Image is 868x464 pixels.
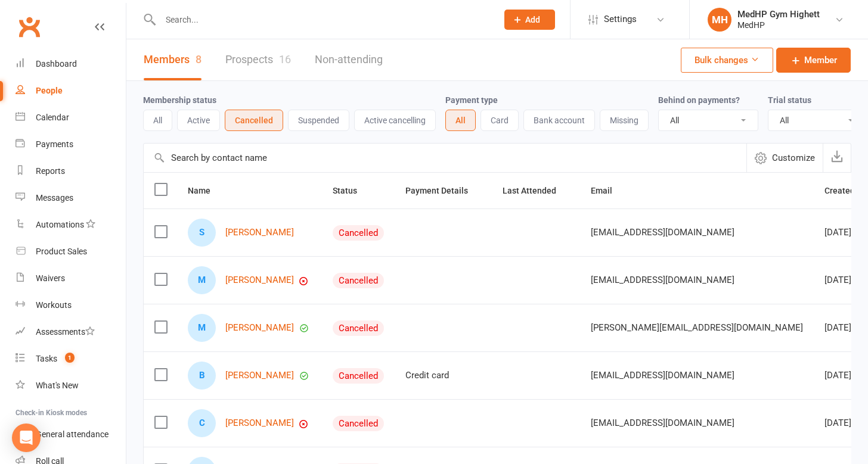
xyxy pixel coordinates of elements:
[188,219,216,247] div: Suzanne
[288,110,349,131] button: Suspended
[333,416,384,431] div: Cancelled
[36,86,63,95] div: People
[225,110,283,131] button: Cancelled
[746,144,823,172] button: Customize
[15,372,126,399] a: What's New
[333,183,370,198] button: Status
[279,53,291,66] div: 16
[591,316,803,339] span: [PERSON_NAME][EMAIL_ADDRESS][DOMAIN_NAME]
[36,193,73,203] div: Messages
[36,327,95,337] div: Assessments
[737,9,820,20] div: MedHP Gym Highett
[591,364,734,387] span: [EMAIL_ADDRESS][DOMAIN_NAME]
[15,265,126,292] a: Waivers
[225,228,294,238] a: [PERSON_NAME]
[225,323,294,333] a: [PERSON_NAME]
[36,59,77,68] div: Dashboard
[591,412,734,434] span: [EMAIL_ADDRESS][DOMAIN_NAME]
[15,185,126,211] a: Messages
[36,300,72,310] div: Workouts
[333,320,384,336] div: Cancelled
[188,183,224,198] button: Name
[188,266,216,294] div: Margaret
[36,166,65,176] div: Reports
[525,15,540,24] span: Add
[36,139,73,149] div: Payments
[824,228,868,238] div: [DATE]
[15,51,126,77] a: Dashboard
[225,370,294,381] a: [PERSON_NAME]
[143,95,216,105] label: Membership status
[36,429,108,439] div: General attendance
[144,144,746,172] input: Search by contact name
[776,48,851,73] a: Member
[405,370,481,381] div: Credit card
[157,11,489,28] input: Search...
[737,20,820,30] div: MedHP
[405,183,481,198] button: Payment Details
[12,423,41,452] div: Open Intercom Messenger
[15,319,126,345] a: Assessments
[708,8,731,32] div: MH
[772,151,815,165] span: Customize
[144,39,201,80] a: Members8
[15,77,126,104] a: People
[681,48,773,73] button: Bulk changes
[333,186,370,195] span: Status
[591,183,625,198] button: Email
[591,186,625,195] span: Email
[315,39,383,80] a: Non-attending
[824,186,868,195] span: Created
[503,183,569,198] button: Last Attended
[604,6,637,33] span: Settings
[333,368,384,384] div: Cancelled
[15,211,126,238] a: Automations
[824,370,868,381] div: [DATE]
[15,238,126,265] a: Product Sales
[824,418,868,428] div: [DATE]
[15,104,126,131] a: Calendar
[824,275,868,285] div: [DATE]
[188,362,216,390] div: Bruce
[36,273,65,283] div: Waivers
[225,39,291,80] a: Prospects16
[480,110,519,131] button: Card
[188,186,224,195] span: Name
[658,95,740,105] label: Behind on payments?
[225,418,294,428] a: [PERSON_NAME]
[591,269,734,291] span: [EMAIL_ADDRESS][DOMAIN_NAME]
[188,314,216,342] div: Marianne
[333,273,384,288] div: Cancelled
[523,110,595,131] button: Bank account
[15,158,126,185] a: Reports
[333,225,384,241] div: Cancelled
[65,353,75,363] span: 1
[177,110,220,131] button: Active
[504,10,555,30] button: Add
[225,275,294,285] a: [PERSON_NAME]
[36,113,69,122] div: Calendar
[804,53,837,67] span: Member
[15,292,126,319] a: Workouts
[15,131,126,158] a: Payments
[15,345,126,372] a: Tasks 1
[591,221,734,244] span: [EMAIL_ADDRESS][DOMAIN_NAME]
[445,110,476,131] button: All
[503,186,569,195] span: Last Attended
[600,110,649,131] button: Missing
[36,381,79,390] div: What's New
[14,12,44,42] a: Clubworx
[36,354,57,363] div: Tasks
[36,220,84,229] div: Automations
[188,409,216,437] div: Cora
[768,95,811,105] label: Trial status
[196,53,201,66] div: 8
[824,183,868,198] button: Created
[15,421,126,448] a: General attendance kiosk mode
[143,110,172,131] button: All
[824,323,868,333] div: [DATE]
[405,186,481,195] span: Payment Details
[354,110,436,131] button: Active cancelling
[445,95,498,105] label: Payment type
[36,247,87,256] div: Product Sales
